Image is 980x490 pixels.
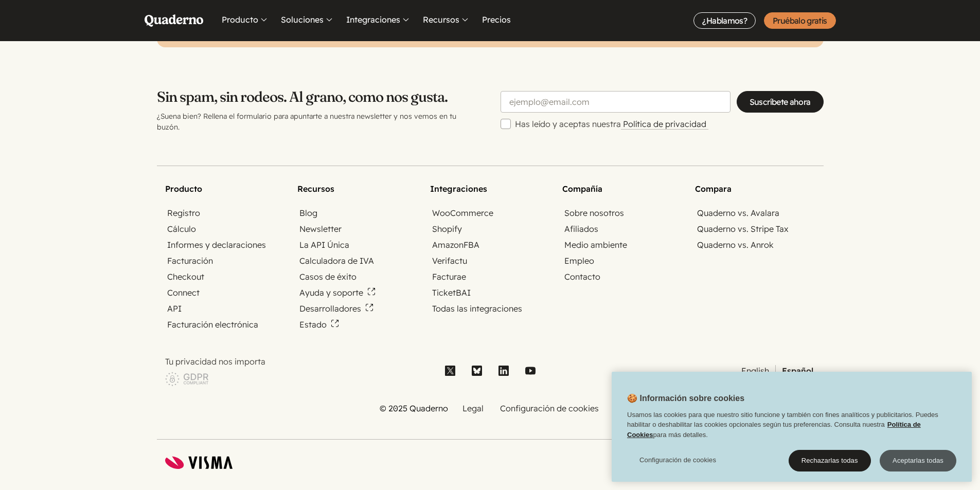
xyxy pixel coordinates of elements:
[430,183,550,195] h2: Integraciones
[693,12,756,29] a: ¿Hablamos?
[157,111,480,133] p: ¿Suena bien? Rellena el formulario para apuntarte a nuestra newsletter y nos vemos en tu buzón.
[562,207,626,219] a: Sobre nosotros
[165,223,198,235] a: Cálculo
[297,271,359,283] a: Casos de éxito
[562,183,683,195] h2: Compañía
[165,319,260,331] a: Facturación electrónica
[612,392,744,410] h2: 🍪 Información sobre cookies
[430,287,473,299] a: TicketBAI
[430,223,464,235] a: Shopify
[562,223,600,235] a: Afiliados
[430,303,524,315] a: Todas las integraciones
[430,271,468,283] a: Facturae
[695,223,791,235] a: Quaderno vs. Stripe Tax
[562,271,602,283] a: Contacto
[612,410,972,445] div: Usamos las cookies para que nuestro sitio funcione y también con fines analíticos y publicitarios...
[612,372,972,482] div: 🍪 Información sobre cookies
[464,240,479,250] abbr: Fulfillment by Amazon
[165,355,427,368] p: Tu privacidad nos importa
[501,91,730,113] input: ejemplo@email.com
[297,183,418,195] h2: Recursos
[165,255,215,267] a: Facturación
[789,450,871,471] button: Rechazarlas todas
[562,239,629,251] a: Medio ambiente
[430,239,482,251] a: AmazonFBA
[165,271,206,283] a: Checkout
[562,255,596,267] a: Empleo
[739,365,771,377] a: English
[165,239,268,251] a: Informes y declaraciones
[695,183,815,195] h2: Compara
[297,303,376,315] a: Desarrolladores
[297,319,341,331] a: Estado
[165,287,202,299] a: Connect
[430,207,495,219] a: WooCommerce
[737,91,824,113] input: Suscríbete ahora
[165,207,202,219] a: Registro
[165,183,815,414] nav: Site map
[165,183,286,195] h2: Producto
[627,450,728,470] button: Configuración de cookies
[498,403,601,414] a: Configuración de cookies
[695,207,781,219] a: Quaderno vs. Avalara
[297,207,319,219] a: Blog
[880,450,956,471] button: Aceptarlas todas
[297,223,344,235] a: Newsletter
[430,255,469,267] a: Verifactu
[157,88,480,105] h2: Sin spam, sin rodeos. Al grano, como nos gusta.
[460,403,486,414] a: Legal
[612,372,972,482] div: Cookie banner
[695,239,776,251] a: Quaderno vs. Anrok
[621,119,708,130] a: Política de privacidad
[553,365,815,377] ul: Selector de idioma
[297,255,376,267] a: Calculadora de IVA
[297,287,378,299] a: Ayuda y soporte
[297,239,351,251] a: La API Única
[627,421,921,439] a: Política de Cookies
[515,118,824,130] label: Has leído y aceptas nuestra
[764,12,835,29] a: Pruébalo gratis
[380,403,448,414] li: © 2025 Quaderno
[165,303,184,315] a: API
